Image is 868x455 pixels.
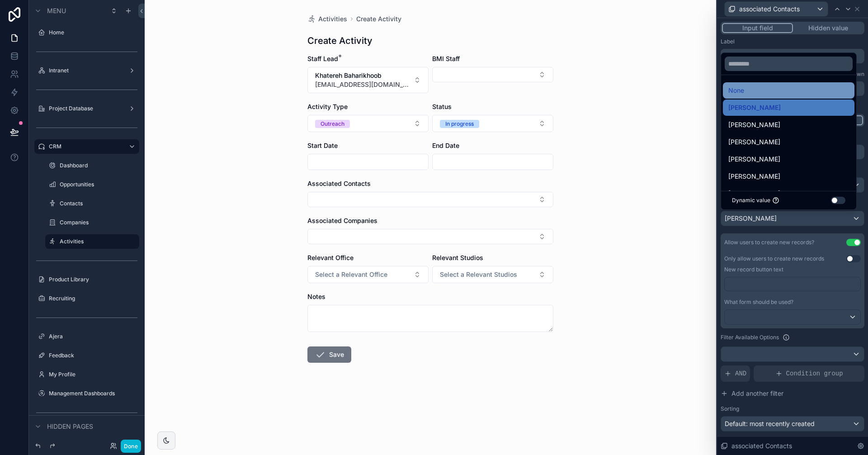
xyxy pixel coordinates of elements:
label: Opportunities [60,181,137,188]
label: Ajera [49,333,137,340]
span: Hidden pages [47,422,93,431]
span: Start Date [307,142,338,149]
label: Project Database [49,105,125,112]
label: My Profile [49,371,137,378]
div: In progress [445,120,474,128]
span: Staff Lead [307,55,338,62]
button: Select Button [307,192,553,207]
button: Select Button [307,229,553,244]
h1: Create Activity [307,34,373,47]
span: [PERSON_NAME] [728,102,781,113]
label: Intranet [49,67,125,74]
span: Associated Contacts [307,180,371,187]
span: Activities [318,14,347,24]
button: Select Button [432,266,553,283]
a: Create Activity [356,14,401,24]
span: BMI Staff [432,55,460,62]
label: Dashboard [60,162,137,169]
span: Menu [47,6,66,15]
button: Select Button [432,67,553,82]
span: [PERSON_NAME] [728,188,780,199]
label: Activities [60,238,134,245]
span: Dynamic value [732,197,770,204]
span: Associated Companies [307,217,377,224]
label: Management Dashboards [49,390,137,397]
button: Select Button [307,115,429,132]
label: CRM [49,143,121,150]
a: Activities [307,14,347,24]
label: Recruiting [49,295,137,302]
label: Product Library [49,276,137,283]
div: Outreach [321,120,344,128]
span: [PERSON_NAME] [728,137,780,147]
span: Relevant Office [307,254,354,261]
button: Select Button [307,266,429,283]
span: Activity Type [307,103,348,110]
button: Select Button [432,115,553,132]
label: Companies [60,219,137,226]
span: [PERSON_NAME] [728,171,780,182]
span: [EMAIL_ADDRESS][DOMAIN_NAME] [315,80,410,89]
span: Khatereh Baharikhoob [315,71,410,80]
span: [PERSON_NAME] [728,119,780,130]
span: Status [432,103,452,110]
span: [PERSON_NAME] [728,154,780,165]
label: Contacts [60,200,137,207]
label: Feedback [49,352,137,359]
span: Select a Relevant Office [315,270,387,279]
span: Relevant Studios [432,254,483,261]
span: None [728,85,744,96]
label: Home [49,29,137,36]
span: Select a Relevant Studios [440,270,517,279]
button: Save [307,346,351,363]
span: End Date [432,142,459,149]
button: Done [121,440,141,453]
span: Notes [307,293,325,300]
button: Select Button [307,67,429,93]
